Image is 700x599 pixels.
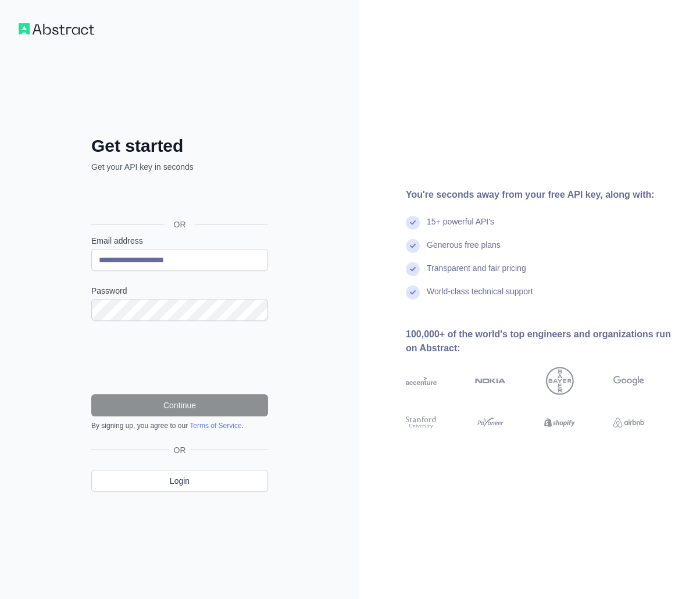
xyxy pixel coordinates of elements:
div: 15+ powerful API's [427,216,494,239]
img: check mark [406,216,420,230]
img: Workflow [19,23,94,35]
img: check mark [406,286,420,299]
div: Transparent and fair pricing [427,262,526,286]
img: airbnb [613,415,644,430]
a: Login [91,470,268,492]
h2: Get started [91,136,268,156]
img: stanford university [406,415,437,430]
label: Email address [91,235,268,247]
button: Continue [91,394,268,416]
span: OR [165,219,195,230]
img: shopify [544,415,575,430]
p: Get your API key in seconds [91,161,268,173]
img: check mark [406,262,420,276]
div: 100,000+ of the world's top engineers and organizations run on Abstract: [406,327,681,355]
iframe: reCAPTCHA [91,335,268,380]
img: nokia [475,367,506,395]
img: google [613,367,644,395]
img: accenture [406,367,437,395]
iframe: Sign in with Google Button [85,186,272,211]
a: Terms of Service [190,422,241,430]
span: OR [169,444,191,456]
div: Generous free plans [427,239,501,262]
img: bayer [546,367,574,395]
img: check mark [406,239,420,253]
label: Password [91,285,268,297]
div: By signing up, you agree to our . [91,421,268,430]
img: payoneer [475,415,506,430]
div: World-class technical support [427,286,533,309]
div: You're seconds away from your free API key, along with: [406,188,681,202]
